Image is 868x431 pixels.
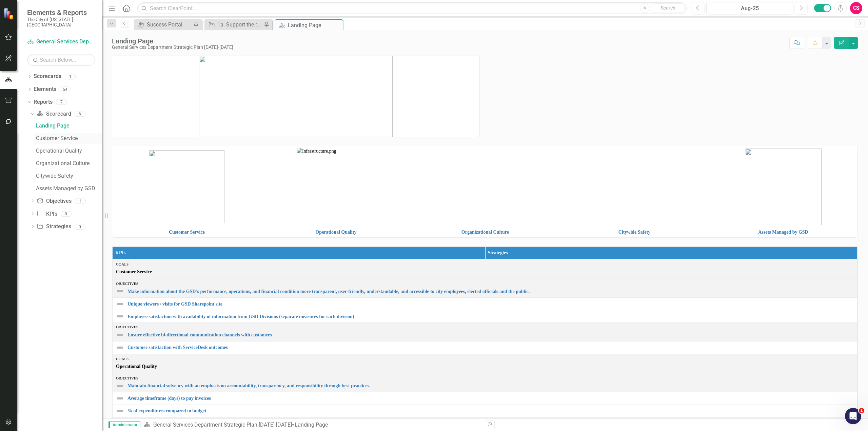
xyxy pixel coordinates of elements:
button: Aug-25 [706,2,793,14]
img: Infrastructure.png [297,148,375,226]
div: Landing Page [112,37,233,45]
a: Ensure effective bi-directional communication channels with customers [127,332,854,337]
a: Citywide Safety [34,171,102,181]
div: Operational Quality [36,148,102,154]
iframe: Intercom live chat [845,408,861,424]
a: Customer satisfaction with ServiceDesk outcomes [127,345,481,350]
td: Double-Click to Edit [113,354,857,374]
div: Aug-25 [709,4,791,13]
div: Objectives [116,376,854,380]
div: Objectives [116,281,854,286]
img: Not Defined [116,382,124,390]
a: General Services Department Strategic Plan [DATE]-[DATE] [153,422,292,428]
img: Not Defined [116,287,124,295]
img: Not Defined [116,300,124,308]
a: Scorecards [34,73,61,80]
a: Make information about the GSD’s performance, operations, and financial condition more transparen... [127,289,854,294]
td: Double-Click to Edit Right Click for Context Menu [113,310,485,323]
button: Search [651,3,685,13]
div: Customer Service [36,135,102,141]
span: 1 [859,408,864,413]
span: Customer Service [116,269,854,275]
td: Double-Click to Edit Right Click for Context Menu [113,341,485,354]
input: Search ClearPoint... [137,2,687,14]
td: Double-Click to Edit Right Click for Context Menu [113,279,857,298]
a: KPIs [37,210,57,218]
a: General Services Department Strategic Plan [DATE]-[DATE] [27,38,95,46]
div: Assets Managed by GSD [36,185,102,192]
a: Landing Page [34,120,102,131]
a: Operational Quality [34,145,102,156]
div: » [144,421,480,429]
a: Maintain financial solvency with an emphasis on accountability, transparency, and responsibility ... [127,383,854,388]
span: Elements & Reports [27,8,95,17]
a: Employee satisfaction with availability of information from GSD Divisions (separate measures for ... [127,314,481,319]
a: Success Portal [136,20,192,29]
div: 0 [61,211,72,217]
td: Double-Click to Edit Right Click for Context Menu [113,374,857,392]
div: 0 [75,224,85,230]
a: Organizational Culture [461,230,509,235]
a: Reports [34,98,53,106]
a: Scorecard [37,110,71,118]
div: General Services Department Strategic Plan [DATE]-[DATE] [112,45,233,50]
div: 1a. Support the replacement of the City’s Enterprise Resource Planning (ERP) System. (CWBP-Financ... [217,20,262,29]
a: Assets Managed by GSD [34,183,102,194]
a: Strategies [37,223,71,231]
img: ClearPoint Strategy [3,7,15,19]
a: Customer Service [169,230,205,235]
a: Organizational Culture [34,158,102,169]
div: 1 [75,198,86,204]
div: 1 [65,74,76,79]
small: The City of [US_STATE][GEOGRAPHIC_DATA] [27,17,95,28]
img: Not Defined [116,407,124,415]
div: Success Portal [147,20,192,29]
a: Unique viewers / visits for GSD Sharepoint site [127,301,481,307]
div: Goals [116,356,854,361]
span: Administrator [108,422,140,428]
img: Not Defined [116,394,124,403]
div: 6 [75,111,85,117]
a: Objectives [37,197,71,205]
td: Double-Click to Edit Right Click for Context Menu [113,392,485,405]
span: Search [661,5,675,11]
img: Not Defined [116,331,124,339]
img: Not Defined [116,312,124,320]
div: 7 [56,99,67,105]
td: Double-Click to Edit [113,259,857,279]
span: Operational Quality [116,363,854,370]
a: Operational Quality [315,230,356,235]
img: Not Defined [116,344,124,352]
td: Double-Click to Edit Right Click for Context Menu [113,323,857,341]
a: Customer Service [34,133,102,144]
a: Elements [34,85,56,93]
input: Search Below... [27,54,95,66]
div: Objectives [116,325,854,329]
a: Assets Managed by GSD [758,230,808,235]
td: Double-Click to Edit Right Click for Context Menu [113,298,485,310]
div: Goals [116,261,854,267]
div: Landing Page [288,21,341,30]
a: 1a. Support the replacement of the City’s Enterprise Resource Planning (ERP) System. (CWBP-Financ... [206,20,262,29]
div: 54 [60,86,71,92]
div: Organizational Culture [36,160,102,166]
a: Average timeframe (days) to pay invoices [127,396,481,401]
a: % of expenditures compared to budget [127,408,481,413]
button: CS [850,2,862,14]
td: Double-Click to Edit Right Click for Context Menu [113,405,485,417]
div: Citywide Safety [36,173,102,179]
div: Landing Page [295,422,328,428]
a: Citywide Safety [618,230,651,235]
div: Landing Page [36,123,102,129]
